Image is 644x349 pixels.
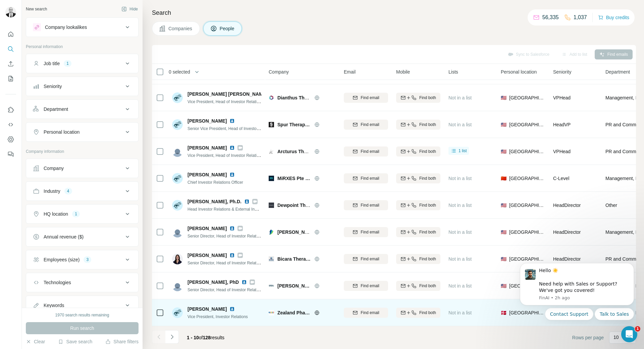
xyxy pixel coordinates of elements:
span: Senior Director, Head of Investor Relations & Corporate Communications [187,260,318,265]
span: [PERSON_NAME] [187,118,227,124]
span: Chief Investor Relations Officer [187,180,243,185]
button: Save search [58,338,92,345]
img: Avatar [172,280,183,291]
span: Not in a list [448,203,472,208]
img: LinkedIn logo [229,172,235,177]
span: Not in a list [448,229,472,235]
span: 🇺🇸 [501,202,506,209]
span: Companies [168,25,193,32]
span: Senior Director, Head of Investor Relations [187,233,264,238]
span: 🇺🇸 [501,229,506,235]
button: Keywords [26,297,138,313]
img: Logo of Dianthus Therapeutics [269,95,274,100]
img: Logo of Arcturus Therapeutics [269,149,274,154]
span: Zealand Pharma [277,309,311,316]
iframe: Intercom live chat [621,326,637,342]
span: VP Head [553,149,571,154]
span: Email [344,69,356,75]
span: 🇨🇳 [501,175,506,182]
h4: Search [152,8,636,17]
span: Senior Director, Head of Investor Relations [187,287,264,292]
button: Find email [344,173,388,183]
div: Job title [44,60,60,67]
div: Employees (size) [44,256,79,263]
span: Dewpoint Therapeutics [277,203,329,208]
div: 1970 search results remaining [55,312,109,318]
span: Find email [361,229,379,235]
span: Arcturus Therapeutics [277,149,327,154]
span: 1 - 10 [187,335,199,340]
button: Job title1 [26,55,138,72]
button: Find both [396,281,440,291]
img: Avatar [172,92,183,103]
span: [GEOGRAPHIC_DATA] [509,229,545,235]
div: Annual revenue ($) [44,233,84,240]
button: Enrich CSV [5,58,16,70]
img: Avatar [172,173,183,184]
span: Find both [419,283,436,289]
span: Head VP [553,122,571,127]
span: 128 [203,335,211,340]
button: Use Surfe on LinkedIn [5,104,16,116]
button: Personal location [26,124,138,140]
span: Find email [361,256,379,262]
button: Find both [396,308,440,318]
span: People [220,25,235,32]
span: Find both [419,229,436,235]
div: 3 [84,257,91,263]
span: Not in a list [448,95,472,100]
span: Find both [419,310,436,316]
img: Logo of Zealand Pharma [269,310,274,315]
span: [GEOGRAPHIC_DATA] [509,282,545,289]
div: Seniority [44,83,62,90]
span: Spur Therapeutics [277,121,311,128]
button: Employees (size)3 [26,252,138,268]
span: Head Director [553,203,581,208]
span: Find email [361,283,379,289]
button: Hide [117,4,143,14]
button: Search [5,43,16,55]
div: Company lookalikes [45,24,87,31]
span: 🇺🇸 [501,256,506,262]
span: [PERSON_NAME], PhD [187,279,239,286]
img: Avatar [5,7,16,17]
span: of [199,335,203,340]
button: Find email [344,308,388,318]
span: [PERSON_NAME] [187,171,227,178]
img: LinkedIn logo [241,279,247,285]
button: Company [26,160,138,176]
span: Find email [361,148,379,155]
img: Logo of MiRXES Pte Ltd [269,176,274,181]
span: [PERSON_NAME], Ph.D. [187,198,241,205]
span: 1 [635,326,640,332]
span: C-Level [553,176,569,181]
span: [GEOGRAPHIC_DATA] [509,148,545,155]
span: Find both [419,148,436,155]
button: Find both [396,200,440,210]
span: Not in a list [448,310,472,315]
span: Vice President, Investor Relations [187,314,248,319]
span: Find both [419,202,436,208]
span: Find both [419,122,436,128]
span: Personal location [501,69,537,75]
img: Avatar [172,200,183,211]
button: Industry4 [26,183,138,199]
div: Technologies [44,279,71,286]
span: [PERSON_NAME] [187,306,227,312]
p: Company information [26,148,139,155]
button: Dashboard [5,133,16,145]
span: VP Head [553,95,571,100]
span: [PERSON_NAME] [187,225,227,232]
img: Logo of Bicara Therapeutics [269,256,274,262]
span: 🇺🇸 [501,94,506,101]
button: Department [26,101,138,117]
span: 🇺🇸 [501,148,506,155]
span: Head Investor Relations & External Innovation - Senior Director [187,206,300,212]
button: Seniority [26,78,138,94]
img: Avatar [172,254,183,264]
img: Logo of Spero Therapeutics [269,283,274,289]
button: Find email [344,93,388,103]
